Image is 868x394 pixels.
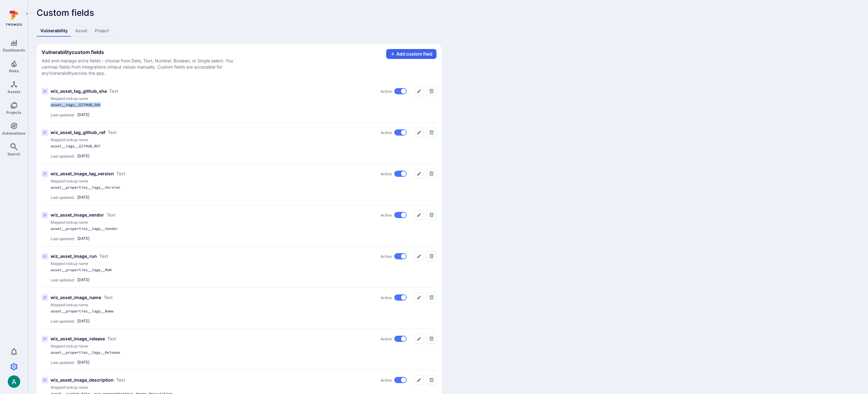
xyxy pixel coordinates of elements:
[42,164,436,205] div: Title
[414,293,424,302] button: Edit
[42,123,436,163] div: Title
[37,25,71,37] a: Vulnerability
[42,81,436,122] div: Title
[42,205,436,246] div: Title
[414,334,424,344] button: Edit
[51,385,436,390] p: Mapped lookup name
[51,137,436,142] p: Mapped lookup name
[25,11,29,16] i: Expand navigation menu
[381,336,407,342] div: Active
[51,377,114,383] p: Title
[8,375,20,388] div: Arjan Dehar
[51,154,75,159] p: Last updated:
[77,112,89,117] p: [DATE]
[51,302,436,307] p: Mapped lookup name
[427,169,436,179] button: Delete
[381,377,407,383] div: Active
[8,375,20,388] img: ACg8ocLSa5mPYBaXNx3eFu_EmspyJX0laNWN7cXOFirfQ7srZveEpg=s96-c
[42,246,436,287] div: Title
[427,251,436,261] button: Delete
[51,336,105,342] p: Title
[104,294,113,301] p: Type
[427,334,436,344] button: Delete
[51,220,436,225] p: Mapped lookup name
[23,10,31,17] button: Expand navigation menu
[51,294,101,301] p: Title
[3,48,25,52] span: Dashboards
[51,309,268,314] div: asset__properties__tags__Name
[116,171,125,177] p: Type
[414,128,424,137] button: Edit
[77,360,89,365] p: [DATE]
[427,293,436,302] button: Delete
[381,88,407,94] div: Active
[116,377,125,383] p: Type
[37,8,441,18] p: Custom fields
[99,253,108,259] p: Type
[77,319,89,324] p: [DATE]
[427,86,436,96] button: Delete
[108,129,117,136] p: Type
[51,179,436,184] p: Mapped lookup name
[51,102,268,107] div: asset__tags__GITHUB_SHA
[9,69,19,73] span: Risks
[51,113,75,117] p: Last updated:
[51,253,97,259] p: Title
[427,128,436,137] button: Delete
[42,49,240,55] p: Vulnerability custom fields
[414,210,424,220] button: Edit
[51,96,436,101] p: Mapped lookup name
[51,185,268,190] div: asset__properties__tags__Version
[381,294,407,301] div: Active
[51,278,75,282] p: Last updated:
[7,89,20,94] span: Assets
[381,171,407,177] div: Active
[51,195,75,200] p: Last updated:
[51,236,75,241] p: Last updated:
[427,210,436,220] button: Delete
[51,360,75,365] p: Last updated:
[414,86,424,96] button: Edit
[51,261,436,266] p: Mapped lookup name
[51,319,75,324] p: Last updated:
[51,144,268,149] div: asset__tags__GITHUB_REF
[51,226,268,231] div: asset__properties__tags__Vendor
[71,25,91,37] a: Asset
[109,88,118,94] p: Type
[42,288,436,329] div: Title
[51,129,105,136] p: Title
[414,169,424,179] button: Edit
[51,212,104,218] p: Title
[91,25,113,37] a: Project
[42,329,436,370] div: Title
[51,344,436,349] p: Mapped lookup name
[77,154,89,159] p: [DATE]
[381,212,407,218] div: Active
[42,58,240,76] p: Add and manage extra fields - choose from Date, Text, Number, Boolean, or Single select. You can ...
[77,277,89,282] p: [DATE]
[381,129,407,136] div: Active
[427,375,436,385] button: Delete
[77,236,89,241] p: [DATE]
[386,49,436,59] div: Discard or save changes to the field you're editing to add a new field
[7,152,20,156] span: Search
[106,212,115,218] p: Type
[414,251,424,261] button: Edit
[51,171,114,177] p: Title
[51,350,268,355] div: asset__properties__tags__Release
[107,336,116,342] p: Type
[77,195,89,200] p: [DATE]
[381,253,407,259] div: Active
[386,49,436,59] button: Add custom field
[2,131,25,136] span: Automations
[37,25,441,37] div: Custom fields tabs
[414,375,424,385] button: Edit
[51,88,107,94] p: Title
[6,110,21,115] span: Projects
[51,267,268,272] div: asset__properties__tags__RUN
